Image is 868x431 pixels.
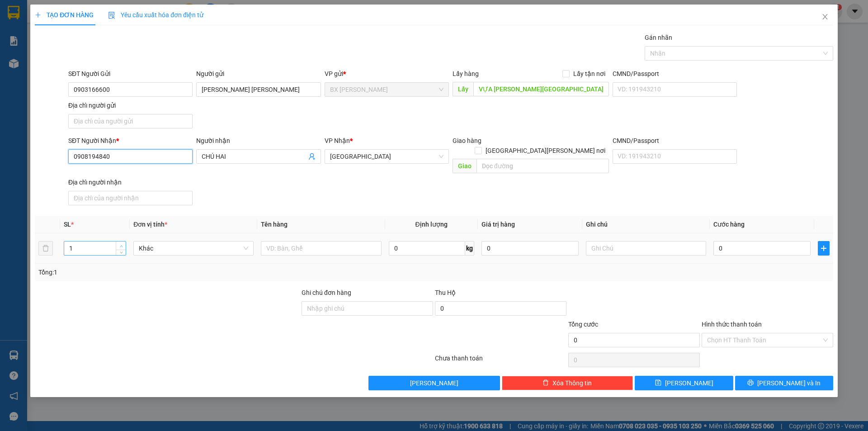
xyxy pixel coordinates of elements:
[635,376,733,390] button: save[PERSON_NAME]
[453,159,476,173] span: Giao
[308,153,316,160] span: user-add
[330,83,443,96] span: BX Cao Lãnh
[139,242,248,255] span: Khác
[812,5,838,30] button: Close
[713,221,745,228] span: Cước hàng
[702,321,762,328] label: Hình thức thanh toán
[261,221,288,228] span: Tên hàng
[68,191,193,205] input: Địa chỉ của người nhận
[473,82,609,96] input: Dọc đường
[118,243,124,249] span: up
[821,13,829,20] span: close
[325,69,449,79] div: VP gửi
[38,267,335,277] div: Tổng: 1
[368,376,500,390] button: [PERSON_NAME]
[453,70,479,77] span: Lấy hàng
[655,379,661,387] span: save
[613,69,737,79] div: CMND/Passport
[453,82,473,96] span: Lấy
[38,241,53,256] button: delete
[108,11,203,19] span: Yêu cầu xuất hóa đơn điện tử
[35,12,41,18] span: plus
[665,378,713,388] span: [PERSON_NAME]
[108,12,115,19] img: icon
[586,241,706,256] input: Ghi Chú
[118,250,124,256] span: down
[747,379,754,387] span: printer
[330,150,443,163] span: Sài Gòn
[757,378,821,388] span: [PERSON_NAME] và In
[735,376,833,390] button: printer[PERSON_NAME] và In
[482,146,609,156] span: [GEOGRAPHIC_DATA][PERSON_NAME] nơi
[68,69,193,79] div: SĐT Người Gửi
[116,242,126,250] span: Increase Value
[481,241,579,256] input: 0
[68,114,193,128] input: Địa chỉ của người gửi
[453,137,481,144] span: Giao hàng
[542,379,549,387] span: delete
[481,221,515,228] span: Giá trị hàng
[116,250,126,255] span: Decrease Value
[582,216,710,233] th: Ghi chú
[302,289,351,296] label: Ghi chú đơn hàng
[196,136,321,146] div: Người nhận
[818,241,830,256] button: plus
[502,376,633,390] button: deleteXóa Thông tin
[465,241,474,256] span: kg
[35,11,94,19] span: TẠO ĐƠN HÀNG
[645,34,672,41] label: Gán nhãn
[325,137,350,144] span: VP Nhận
[68,100,193,110] div: Địa chỉ người gửi
[68,136,193,146] div: SĐT Người Nhận
[570,69,609,79] span: Lấy tận nơi
[435,289,456,296] span: Thu Hộ
[302,301,433,316] input: Ghi chú đơn hàng
[68,177,193,187] div: Địa chỉ người nhận
[261,241,381,256] input: VD: Bàn, Ghế
[552,378,592,388] span: Xóa Thông tin
[196,69,321,79] div: Người gửi
[476,159,609,173] input: Dọc đường
[133,221,167,228] span: Đơn vị tính
[613,136,737,146] div: CMND/Passport
[818,245,829,252] span: plus
[434,353,567,369] div: Chưa thanh toán
[64,221,71,228] span: SL
[568,321,598,328] span: Tổng cước
[415,221,448,228] span: Định lượng
[410,378,458,388] span: [PERSON_NAME]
